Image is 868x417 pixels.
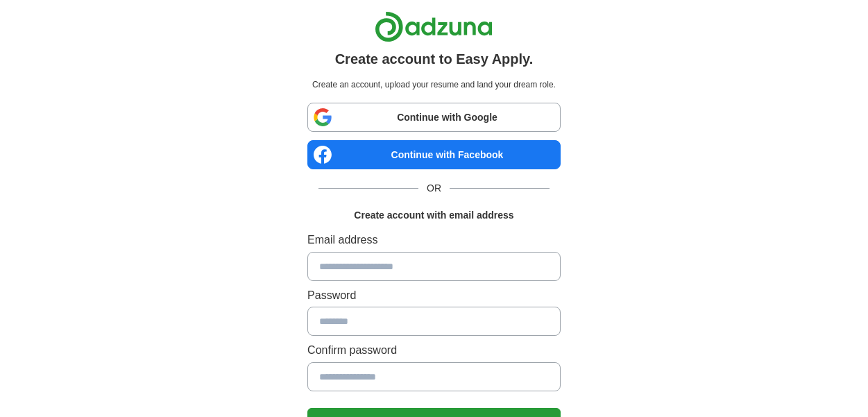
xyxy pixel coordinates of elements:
label: Email address [307,231,561,249]
a: Continue with Facebook [307,140,561,169]
img: Adzuna logo [375,11,493,42]
h1: Create account to Easy Apply. [335,48,534,70]
label: Confirm password [307,341,561,359]
label: Password [307,287,561,305]
h1: Create account with email address [354,207,513,223]
a: Continue with Google [307,103,561,132]
span: OR [418,180,450,196]
p: Create an account, upload your resume and land your dream role. [310,78,558,92]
